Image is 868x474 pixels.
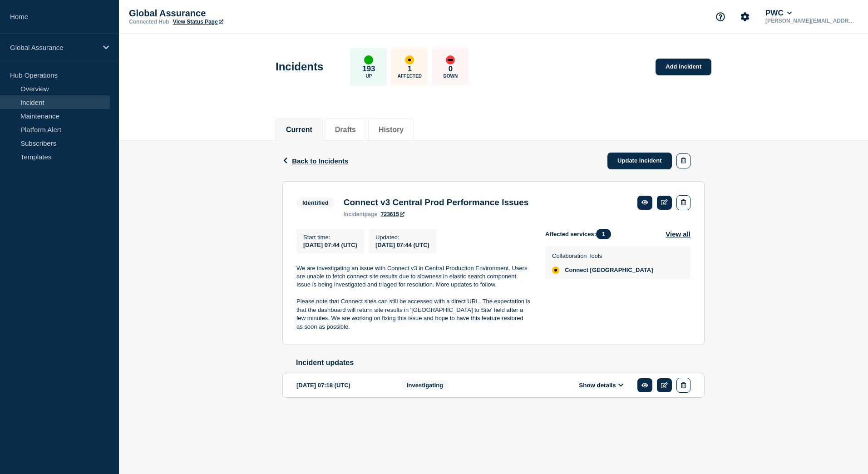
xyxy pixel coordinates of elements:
[344,197,529,207] h3: Connect v3 Central Prod Performance Issues
[344,211,365,217] span: incident
[449,64,453,74] p: 0
[764,9,794,18] button: PWC
[565,267,653,274] span: Connect [GEOGRAPHIC_DATA]
[596,229,611,239] span: 1
[405,55,414,64] div: affected
[129,19,169,25] p: Connected Hub
[408,64,412,74] p: 1
[10,44,97,51] p: Global Assurance
[401,380,449,390] span: Investigating
[276,60,323,73] h1: Incidents
[375,234,429,241] p: Updated :
[711,7,730,26] button: Support
[296,264,531,289] p: We are investigating an issue with Connect v3 in Central Production Environment. Users are unable...
[379,126,404,134] button: History
[303,242,357,248] span: [DATE] 07:44 (UTC)
[552,252,653,259] p: Collaboration Tools
[735,7,755,26] button: Account settings
[375,241,429,248] div: [DATE] 07:44 (UTC)
[666,229,690,239] button: View all
[286,126,312,134] button: Current
[398,74,422,79] p: Affected
[129,8,311,19] p: Global Assurance
[173,19,223,25] a: View Status Page
[365,74,372,79] p: Up
[335,126,356,134] button: Drafts
[282,157,348,165] button: Back to Incidents
[303,234,357,241] p: Start time :
[362,64,375,74] p: 193
[296,378,387,393] div: [DATE] 07:18 (UTC)
[545,229,616,239] span: Affected services:
[364,55,373,64] div: up
[552,267,559,274] div: affected
[576,381,626,389] button: Show details
[381,211,404,217] a: 723615
[292,157,348,165] span: Back to Incidents
[764,18,858,24] p: [PERSON_NAME][EMAIL_ADDRESS][PERSON_NAME][DOMAIN_NAME]
[296,297,531,331] p: Please note that Connect sites can still be accessed with a direct URL. The expectation is that t...
[344,211,377,217] p: page
[444,74,458,79] p: Down
[296,197,335,208] span: Identified
[446,55,455,64] div: down
[607,153,672,169] a: Update incident
[296,359,705,367] h2: Incident updates
[656,59,711,75] a: Add incident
